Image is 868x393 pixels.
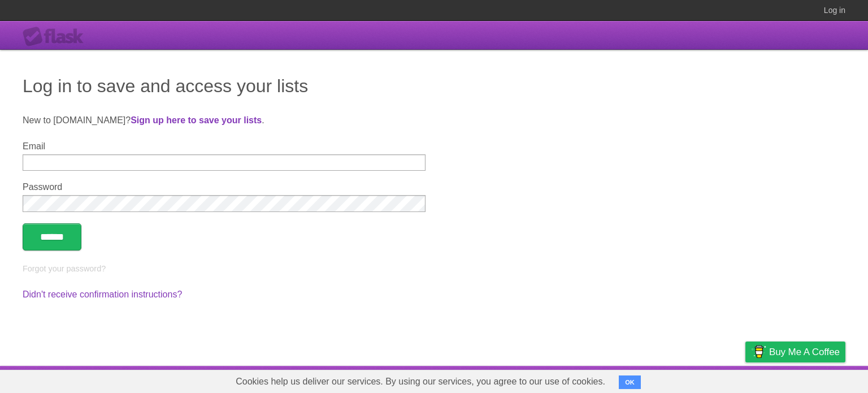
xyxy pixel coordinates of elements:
[751,342,766,361] img: Buy me a coffee
[23,141,426,152] label: Email
[692,369,717,390] a: Terms
[224,370,617,393] span: Cookies help us deliver our services. By using our services, you agree to our use of cookies.
[595,369,619,390] a: About
[774,369,845,390] a: Suggest a feature
[731,369,760,390] a: Privacy
[745,342,845,362] a: Buy me a coffee
[632,369,678,390] a: Developers
[23,264,106,273] a: Forgot your password?
[131,115,262,125] a: Sign up here to save your lists
[23,72,845,100] h1: Log in to save and access your lists
[619,375,641,389] button: OK
[23,114,845,127] p: New to [DOMAIN_NAME]? .
[769,342,840,362] span: Buy me a coffee
[23,290,182,299] a: Didn't receive confirmation instructions?
[23,182,426,192] label: Password
[23,27,90,47] div: Flask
